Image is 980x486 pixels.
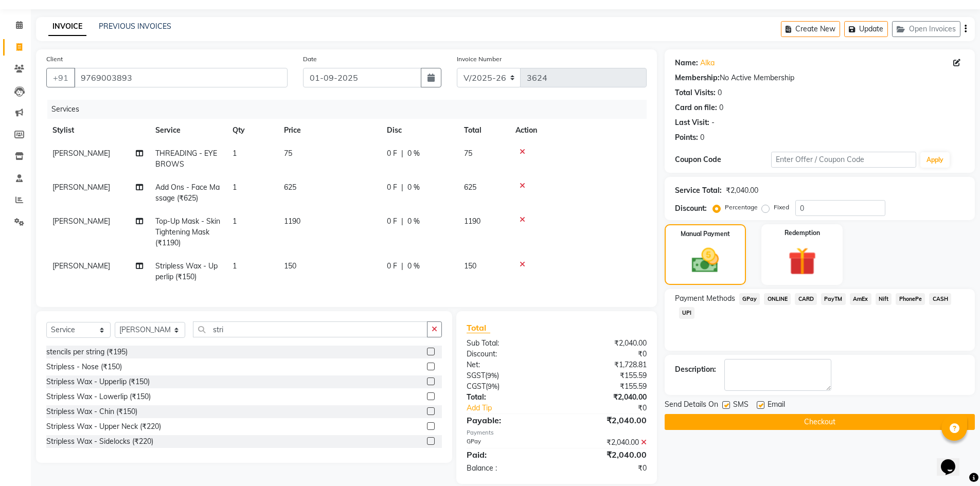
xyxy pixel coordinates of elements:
[464,183,476,192] span: 625
[675,364,716,375] div: Description:
[233,261,237,271] span: 1
[387,261,397,272] span: 0 F
[509,119,647,142] th: Action
[557,359,654,370] div: ₹1,728.81
[233,217,237,226] span: 1
[464,261,476,271] span: 150
[278,119,381,142] th: Price
[718,87,722,98] div: 0
[226,119,278,142] th: Qty
[876,293,892,305] span: Nift
[459,370,557,381] div: ( )
[892,21,960,37] button: Open Invoices
[155,217,220,247] span: Top-Up Mask - Skin Tightening Mask (₹1190)
[665,414,975,430] button: Checkout
[459,414,557,426] div: Payable:
[381,119,458,142] th: Disc
[487,371,497,380] span: 9%
[768,399,785,412] span: Email
[779,244,825,279] img: _gift.svg
[407,261,420,272] span: 0 %
[467,371,485,380] span: SGST
[46,362,122,372] div: Stripless - Nose (₹150)
[52,149,110,158] span: [PERSON_NAME]
[675,102,717,113] div: Card on file:
[675,154,772,165] div: Coupon Code
[700,132,704,143] div: 0
[303,55,317,64] label: Date
[459,392,557,403] div: Total:
[929,293,951,305] span: CASH
[725,203,758,212] label: Percentage
[387,182,397,193] span: 0 F
[52,217,110,226] span: [PERSON_NAME]
[458,119,509,142] th: Total
[46,68,75,87] button: +91
[467,322,490,333] span: Total
[46,347,128,357] div: stencils per string (₹195)
[284,183,296,192] span: 625
[700,58,715,68] a: Alka
[459,437,557,448] div: GPay
[675,87,716,98] div: Total Visits:
[726,185,758,196] div: ₹2,040.00
[557,392,654,403] div: ₹2,040.00
[459,381,557,392] div: ( )
[844,21,888,37] button: Update
[665,399,718,412] span: Send Details On
[785,228,820,238] label: Redemption
[739,293,760,305] span: GPay
[46,406,137,417] div: Stripless Wax - Chin (₹150)
[74,68,288,87] input: Search by Name/Mobile/Email/Code
[155,261,218,281] span: Stripless Wax - Upperlip (₹150)
[457,55,502,64] label: Invoice Number
[821,293,846,305] span: PayTM
[284,149,292,158] span: 75
[679,307,695,319] span: UPI
[683,245,727,276] img: _cash.svg
[46,376,150,387] div: Stripless Wax - Upperlip (₹150)
[459,359,557,370] div: Net:
[764,293,791,305] span: ONLINE
[46,119,149,142] th: Stylist
[284,261,296,271] span: 150
[675,132,698,143] div: Points:
[795,293,817,305] span: CARD
[459,463,557,474] div: Balance :
[467,382,486,391] span: CGST
[99,22,171,31] a: PREVIOUS INVOICES
[675,117,709,128] div: Last Visit:
[46,55,63,64] label: Client
[52,183,110,192] span: [PERSON_NAME]
[557,370,654,381] div: ₹155.59
[387,148,397,159] span: 0 F
[557,414,654,426] div: ₹2,040.00
[464,217,480,226] span: 1190
[488,382,497,390] span: 9%
[467,428,646,437] div: Payments
[459,338,557,349] div: Sub Total:
[675,293,735,304] span: Payment Methods
[781,21,840,37] button: Create New
[675,185,722,196] div: Service Total:
[233,183,237,192] span: 1
[719,102,723,113] div: 0
[675,73,720,83] div: Membership:
[193,321,427,337] input: Search or Scan
[711,117,715,128] div: -
[46,436,153,447] div: Stripless Wax - Sidelocks (₹220)
[149,119,226,142] th: Service
[155,149,217,169] span: THREADING - EYEBROWS
[557,448,654,461] div: ₹2,040.00
[557,437,654,448] div: ₹2,040.00
[46,421,161,432] div: Stripless Wax - Upper Neck (₹220)
[557,463,654,474] div: ₹0
[284,217,300,226] span: 1190
[52,261,110,271] span: [PERSON_NAME]
[387,216,397,227] span: 0 F
[407,182,420,193] span: 0 %
[771,152,916,168] input: Enter Offer / Coupon Code
[557,349,654,359] div: ₹0
[573,403,654,413] div: ₹0
[557,338,654,349] div: ₹2,040.00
